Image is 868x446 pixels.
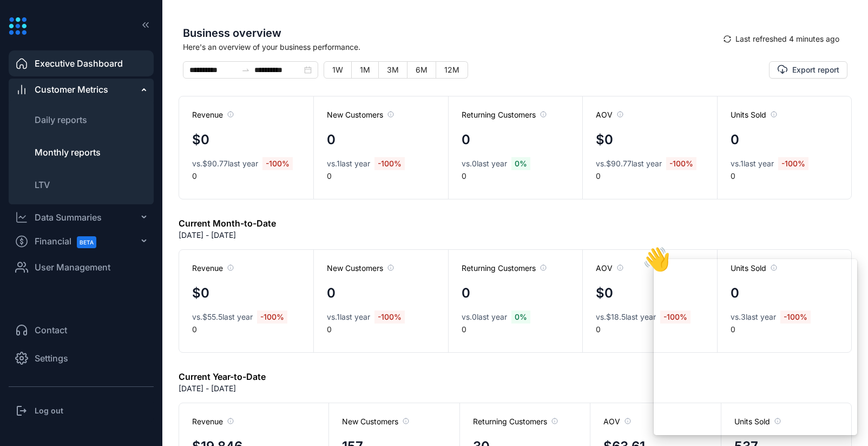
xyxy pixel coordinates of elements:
[792,64,839,75] span: Export report
[179,383,236,394] p: [DATE] - [DATE]
[735,33,839,45] span: Last refreshed 4 minutes ago
[360,65,370,74] span: 1M
[192,109,234,120] span: Revenue
[374,157,405,170] span: -100 %
[596,263,623,274] span: AOV
[724,35,731,43] span: sync
[327,130,336,150] h4: 0
[511,311,530,324] span: 0 %
[35,57,123,70] span: Executive Dashboard
[769,61,847,79] button: Export report
[731,109,777,120] span: Units Sold
[192,283,209,303] h4: $0
[179,96,313,199] div: 0
[374,311,405,324] span: -100 %
[416,65,428,74] span: 6M
[642,248,670,270] div: 👋
[35,211,102,224] div: Data Summaries
[35,261,110,274] span: User Management
[462,263,547,274] span: Returning Customers
[717,250,851,352] div: 0
[183,41,715,53] span: Here's an overview of your business performance.
[444,65,459,74] span: 12M
[35,405,63,416] h3: Log out
[241,66,250,74] span: to
[327,109,394,120] span: New Customers
[35,352,68,365] span: Settings
[35,179,50,190] span: LTV
[731,130,739,150] h4: 0
[731,158,774,169] span: vs. 1 last year
[462,130,470,150] h4: 0
[179,250,313,352] div: 0
[778,157,808,170] span: -100 %
[183,25,715,41] span: Business overview
[35,114,87,125] span: Daily reports
[35,147,101,158] span: Monthly reports
[192,158,258,169] span: vs. $90.77 last year
[192,130,209,150] h4: $0
[717,96,851,199] div: 0
[327,158,370,169] span: vs. 1 last year
[77,236,96,248] span: BETA
[342,416,409,427] span: New Customers
[473,416,558,427] span: Returning Customers
[448,250,582,352] div: 0
[257,311,287,324] span: -100 %
[596,283,613,303] h4: $0
[462,312,507,322] span: vs. 0 last year
[462,158,507,169] span: vs. 0 last year
[596,130,613,150] h4: $0
[179,217,276,230] h6: Current Month-to-Date
[327,312,370,322] span: vs. 1 last year
[179,230,236,241] p: [DATE] - [DATE]
[387,65,399,74] span: 3M
[35,229,106,254] span: Financial
[192,312,253,322] span: vs. $55.5 last year
[596,109,623,120] span: AOV
[462,109,547,120] span: Returning Customers
[192,263,234,274] span: Revenue
[192,416,234,427] span: Revenue
[582,96,716,199] div: 0
[511,157,530,170] span: 0 %
[179,370,266,383] h6: Current Year-to-Date
[596,158,662,169] span: vs. $90.77 last year
[35,324,67,337] span: Contact
[313,96,448,199] div: 0
[596,312,656,322] span: vs. $18.5 last year
[327,283,336,303] h4: 0
[462,283,470,303] h4: 0
[654,259,857,436] iframe: Form - Tally
[582,250,716,352] div: 0
[327,263,394,274] span: New Customers
[448,96,582,199] div: 0
[603,416,631,427] span: AOV
[313,250,448,352] div: 0
[666,157,696,170] span: -100 %
[35,83,108,96] span: Customer Metrics
[715,30,847,48] button: syncLast refreshed 4 minutes ago
[262,157,293,170] span: -100 %
[332,65,343,74] span: 1W
[241,66,250,74] span: swap-right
